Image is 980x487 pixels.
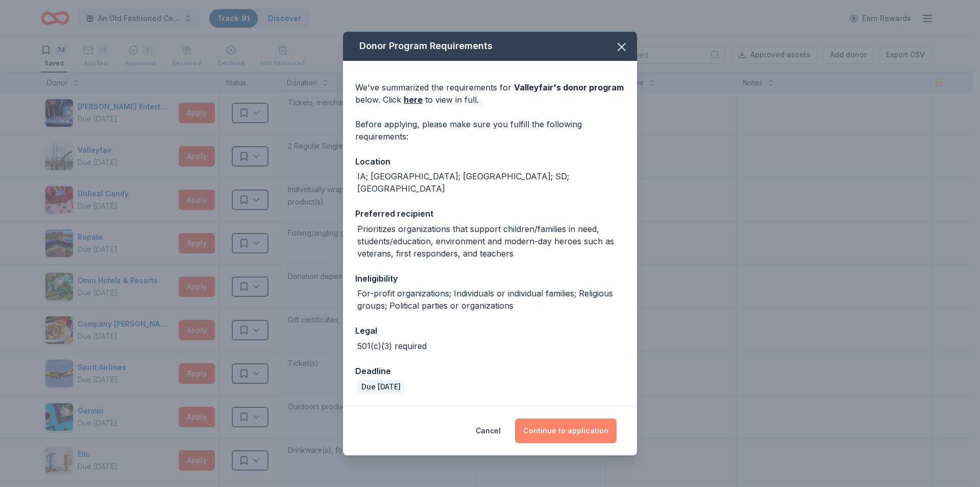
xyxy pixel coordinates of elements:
[357,223,625,260] div: Prioritizes organizations that support children/families in need, students/education, environment...
[357,287,625,312] div: For-profit organizations; Individuals or individual families; Religious groups; Political parties...
[404,94,423,106] a: here
[355,155,625,168] div: Location
[515,419,617,443] button: Continue to application
[514,82,624,92] span: Valleyfair 's donor program
[355,272,625,285] div: Ineligibility
[355,324,625,337] div: Legal
[476,419,501,443] button: Cancel
[355,118,625,143] div: Before applying, please make sure you fulfill the following requirements:
[343,32,637,61] div: Donor Program Requirements
[357,380,405,394] div: Due [DATE]
[355,81,625,106] div: We've summarized the requirements for below. Click to view in full.
[357,170,625,195] div: IA; [GEOGRAPHIC_DATA]; [GEOGRAPHIC_DATA]; SD; [GEOGRAPHIC_DATA]
[357,340,427,352] div: 501(c)(3) required
[355,364,625,378] div: Deadline
[355,207,625,220] div: Preferred recipient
